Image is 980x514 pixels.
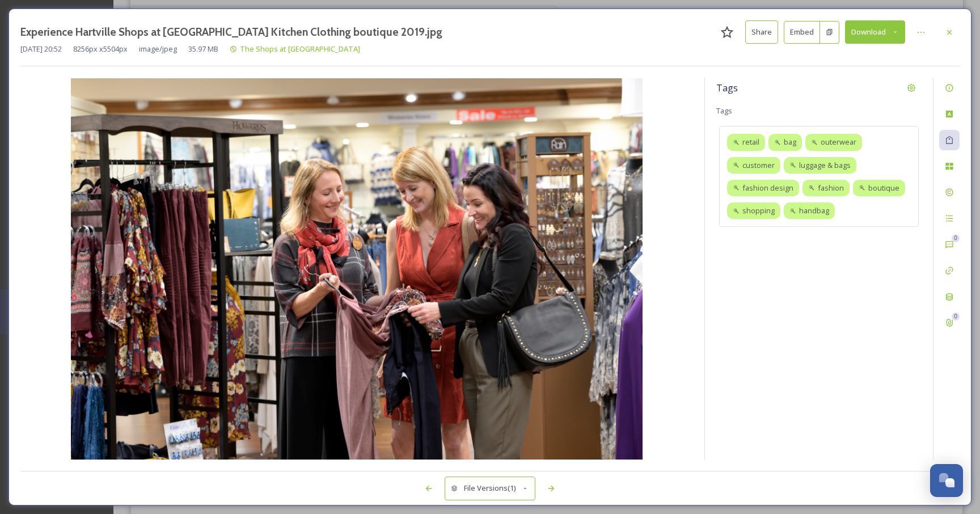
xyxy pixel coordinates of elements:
span: bag [784,137,796,148]
span: [DATE] 20:52 [20,44,62,54]
button: Share [745,20,778,44]
span: customer [742,160,775,171]
button: Open Chat [930,464,963,497]
span: image/jpeg [139,44,177,54]
span: Tags [716,81,738,95]
span: fashion design [742,183,793,193]
span: fashion [818,183,844,193]
span: handbag [799,205,829,216]
img: 1QfG3433gyExCyXTxw6wrZDfotlNg2m46.jpg [20,78,693,460]
div: 0 [952,234,960,242]
span: outerwear [821,137,856,148]
span: retail [742,137,759,148]
span: 8256 px x 5504 px [73,44,128,54]
span: 35.97 MB [188,44,218,54]
span: Tags [716,106,732,116]
button: File Versions(1) [445,477,535,500]
span: boutique [868,183,899,193]
span: The Shops at [GEOGRAPHIC_DATA] [240,44,360,54]
span: luggage & bags [799,160,851,171]
button: Embed [784,21,820,44]
div: 0 [952,313,960,321]
h3: Experience Hartville Shops at [GEOGRAPHIC_DATA] Kitchen Clothing boutique 2019.jpg [20,24,442,40]
span: shopping [742,205,775,216]
button: Download [845,20,905,44]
